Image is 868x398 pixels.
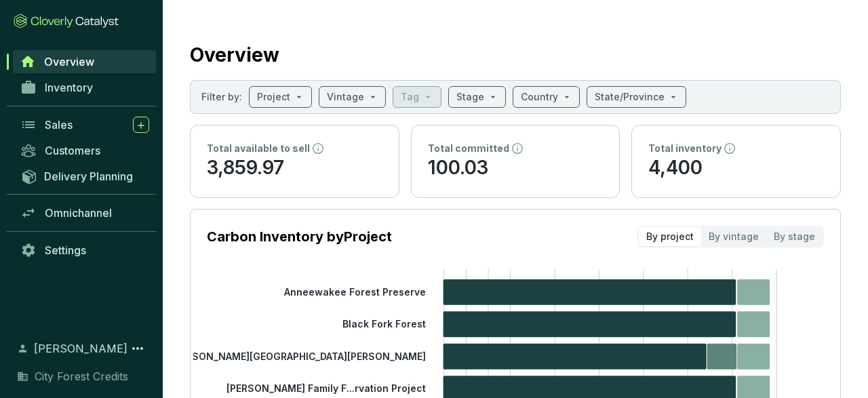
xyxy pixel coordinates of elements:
[401,90,419,104] p: Tag
[428,142,509,155] p: Total committed
[226,382,426,394] tspan: [PERSON_NAME] Family F...rvation Project
[45,144,100,157] span: Customers
[648,142,722,155] p: Total inventory
[701,227,766,246] div: By vintage
[201,90,242,104] p: Filter by:
[45,243,86,257] span: Settings
[14,113,156,136] a: Sales
[207,155,382,181] p: 3,859.97
[171,351,426,362] tspan: [PERSON_NAME][GEOGRAPHIC_DATA][PERSON_NAME]
[648,155,824,181] p: 4,400
[637,226,824,247] div: segmented control
[45,206,112,220] span: Omnichannel
[190,41,279,69] h2: Overview
[35,368,128,384] span: City Forest Credits
[14,201,156,224] a: Omnichannel
[283,286,426,298] tspan: Anneewakee Forest Preserve
[14,165,156,187] a: Delivery Planning
[639,227,701,246] div: By project
[44,170,133,183] span: Delivery Planning
[44,55,94,68] span: Overview
[428,155,604,181] p: 100.03
[13,50,156,73] a: Overview
[14,239,156,262] a: Settings
[34,340,127,357] span: [PERSON_NAME]
[342,318,426,330] tspan: Black Fork Forest
[45,118,73,132] span: Sales
[207,142,310,155] p: Total available to sell
[14,76,156,99] a: Inventory
[45,81,93,94] span: Inventory
[14,139,156,162] a: Customers
[766,227,823,246] div: By stage
[207,227,392,246] p: Carbon Inventory by Project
